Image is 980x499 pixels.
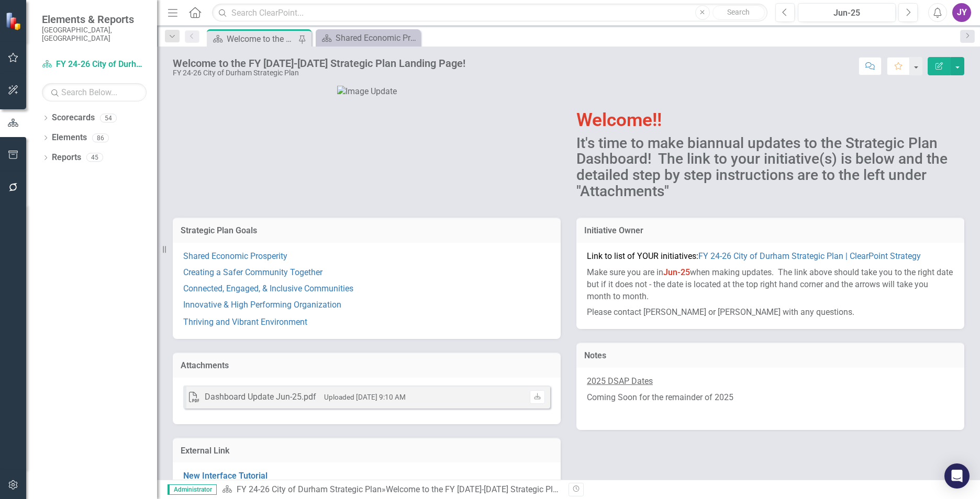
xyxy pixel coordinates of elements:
strong: Jun-25 [663,267,690,277]
p: Please contact [PERSON_NAME] or [PERSON_NAME] with any questions. [587,304,954,319]
img: Image Update [337,86,397,98]
a: Elements [52,132,87,144]
a: Shared Economic Prosperity [318,31,418,44]
a: Thriving and Vibrant Environment [183,317,307,327]
p: Coming Soon for the remainder of 2025 [587,390,954,406]
a: Connected, Engaged, & Inclusive Communities [183,283,353,293]
div: » [222,484,561,496]
h3: Strategic Plan Goals [181,226,553,235]
a: Reports [52,152,81,164]
div: FY 24-26 City of Durham Strategic Plan [173,69,465,77]
div: 54 [100,114,117,122]
p: Make sure you are in when making updates. The link above should take you to the right date but if... [587,265,954,305]
div: 45 [86,153,103,162]
input: Search Below... [42,83,147,101]
div: Shared Economic Prosperity [336,31,418,44]
span: Elements & Reports [42,13,147,26]
a: Innovative & High Performing Organization [183,300,341,310]
button: Search [712,5,765,20]
u: 2025 DSAP Dates [587,376,653,386]
a: FY 24-26 City of Durham Strategic Plan [42,59,147,71]
a: New Interface Tutorial [183,471,268,481]
div: Open Intercom Messenger [944,463,970,489]
h3: External Link [181,446,553,456]
h3: Initiative Owner [584,226,956,235]
div: Welcome to the FY [DATE]-[DATE] Strategic Plan Landing Page! [386,484,618,494]
a: Scorecards [52,112,95,124]
small: Uploaded [DATE] 9:10 AM [324,393,406,401]
a: FY 24-26 City of Durham Strategic Plan [237,484,382,494]
a: Creating a Safer Community Together [183,267,322,277]
input: Search ClearPoint... [212,4,767,22]
div: Welcome to the FY [DATE]-[DATE] Strategic Plan Landing Page! [173,58,465,69]
div: Dashboard Update Jun-25.pdf [205,391,316,403]
a: FY 24-26 City of Durham Strategic Plan | ClearPoint Strategy [698,251,921,261]
a: Shared Economic Prosperity [183,251,287,261]
div: 86 [92,133,109,142]
h3: Attachments [181,361,553,370]
span: Link to list of YOUR initiatives: [587,251,921,261]
div: Jun-25 [801,7,892,19]
span: Welcome!! [576,109,662,131]
div: Welcome to the FY [DATE]-[DATE] Strategic Plan Landing Page! [227,32,296,46]
img: ClearPoint Strategy [5,12,24,30]
button: Jun-25 [798,3,896,22]
span: Administrator [168,484,217,495]
h2: It's time to make biannual updates to the Strategic Plan Dashboard! The link to your initiative(s... [576,135,964,200]
h3: Notes [584,351,956,360]
small: [GEOGRAPHIC_DATA], [GEOGRAPHIC_DATA] [42,26,147,43]
span: Search [727,8,750,16]
button: JY [952,3,971,22]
